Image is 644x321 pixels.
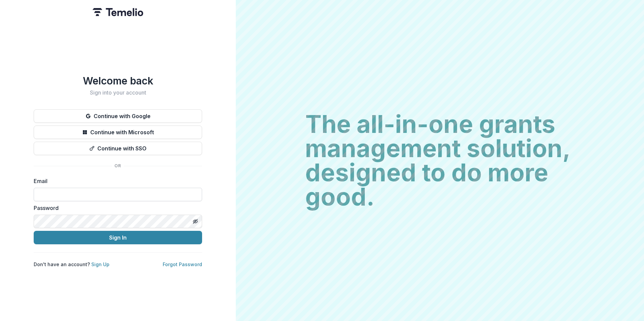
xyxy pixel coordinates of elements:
button: Continue with SSO [34,142,202,155]
h1: Welcome back [34,75,202,87]
h2: Sign into your account [34,90,202,96]
button: Continue with Google [34,109,202,123]
a: Forgot Password [163,261,202,267]
p: Don't have an account? [34,261,109,268]
img: Temelio [93,8,143,16]
button: Sign In [34,231,202,244]
button: Toggle password visibility [190,216,201,227]
label: Password [34,204,198,212]
button: Continue with Microsoft [34,126,202,139]
a: Sign Up [91,261,109,267]
label: Email [34,177,198,185]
